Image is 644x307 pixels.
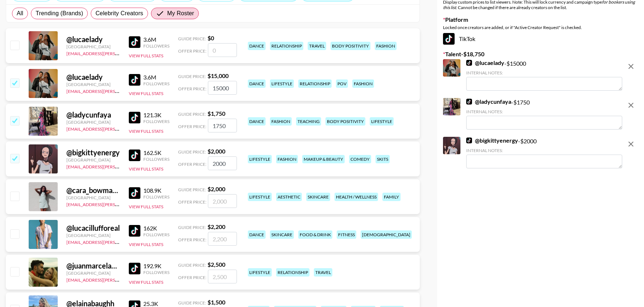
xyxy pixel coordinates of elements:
div: [GEOGRAPHIC_DATA] [66,44,120,49]
div: Locked once creators are added, or if "Active Creator Request" is checked. [443,25,638,30]
div: [GEOGRAPHIC_DATA] [66,157,120,163]
div: lifestyle [248,155,272,163]
span: Guide Price: [178,36,206,41]
div: 162.5K [143,149,169,156]
a: @lucaelady [466,59,504,66]
div: Internal Notes: [466,109,622,114]
button: View Full Stats [129,128,163,134]
span: Celebrity Creators [95,9,143,18]
button: remove [624,59,638,74]
input: 1,750 [208,119,237,132]
div: Followers [143,81,169,86]
button: View Full Stats [129,91,163,96]
span: My Roster [167,9,194,18]
a: [EMAIL_ADDRESS][PERSON_NAME][DOMAIN_NAME] [66,125,174,132]
strong: $ 15,000 [208,72,229,79]
strong: $ 1,500 [208,299,225,306]
div: skincare [306,193,330,201]
div: @ juanmarcelandrhylan [66,261,120,270]
div: dance [248,42,266,50]
div: @ ladycunfaya [66,110,120,119]
strong: $ 2,500 [208,261,225,268]
div: 3.6M [143,36,169,43]
div: Internal Notes: [466,148,622,153]
div: dance [248,117,266,126]
div: 3.6M [143,74,169,81]
div: @ lucaelady [66,73,120,82]
div: Followers [143,119,169,124]
div: lifestyle [270,79,294,88]
label: Talent - $ 18,750 [443,50,638,58]
span: Offer Price: [178,237,206,242]
div: dance [248,79,266,88]
img: TikTok [129,187,140,199]
input: 2,000 [208,194,237,208]
div: @ bigkittyenergy [66,148,120,157]
div: travel [314,268,332,277]
span: Trending (Brands) [36,9,83,18]
div: Followers [143,156,169,162]
div: fashion [352,79,374,88]
div: - $ 15000 [466,59,622,91]
button: View Full Stats [129,204,163,209]
button: View Full Stats [129,53,163,58]
span: Guide Price: [178,111,206,117]
div: relationship [270,42,303,50]
div: @ cara_bowman12 [66,186,120,195]
span: Guide Price: [178,225,206,230]
div: relationship [298,79,332,88]
div: family [382,193,401,201]
div: fashion [276,155,298,163]
span: Offer Price: [178,48,206,54]
div: travel [308,42,326,50]
span: Guide Price: [178,300,206,306]
span: Guide Price: [178,74,206,79]
div: Followers [143,43,169,49]
button: remove [624,98,638,112]
div: skits [376,155,390,163]
div: dance [248,230,266,239]
div: fitness [337,230,356,239]
div: @ lucacillufforeal [66,224,120,233]
div: Followers [143,232,169,237]
input: 0 [208,43,237,57]
button: View Full Stats [129,242,163,247]
button: remove [624,137,638,151]
a: @bigkittyenergy [466,137,518,144]
a: [EMAIL_ADDRESS][PERSON_NAME][DOMAIN_NAME] [66,87,174,94]
div: [GEOGRAPHIC_DATA] [66,270,120,276]
div: [GEOGRAPHIC_DATA] [66,233,120,238]
img: TikTok [129,112,140,123]
img: TikTok [129,74,140,86]
div: comedy [349,155,371,163]
span: Guide Price: [178,262,206,268]
img: TikTok [466,60,472,66]
a: [EMAIL_ADDRESS][PERSON_NAME][DOMAIN_NAME] [66,238,174,245]
button: View Full Stats [129,166,163,172]
div: makeup & beauty [302,155,345,163]
div: [GEOGRAPHIC_DATA] [66,195,120,200]
span: Guide Price: [178,187,206,192]
div: fashion [270,117,292,126]
div: @ lucaelady [66,35,120,44]
strong: $ 0 [208,34,214,41]
div: 192.9K [143,262,169,270]
a: [EMAIL_ADDRESS][PERSON_NAME][DOMAIN_NAME] [66,163,174,169]
div: relationship [276,268,309,277]
img: TikTok [466,99,472,105]
div: Internal Notes: [466,70,622,75]
div: lifestyle [248,268,272,277]
div: skincare [270,230,294,239]
div: lifestyle [248,193,272,201]
strong: $ 1,750 [208,110,225,117]
div: food & drink [298,230,332,239]
div: [GEOGRAPHIC_DATA] [66,82,120,87]
strong: $ 2,000 [208,185,225,192]
img: TikTok [129,36,140,48]
button: View Full Stats [129,279,163,285]
div: aesthetic [276,193,302,201]
img: TikTok [129,263,140,274]
div: 162K [143,225,169,232]
span: Offer Price: [178,161,206,167]
div: body positivity [325,117,365,126]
